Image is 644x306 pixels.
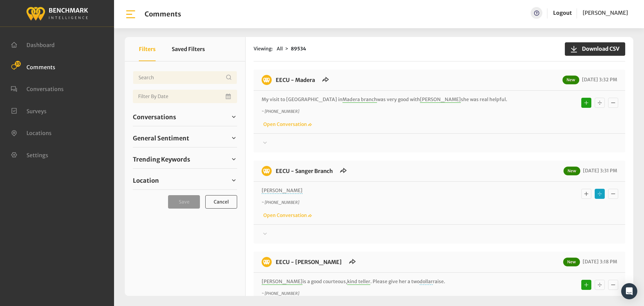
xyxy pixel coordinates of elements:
[133,154,237,164] a: Trending Keywords
[581,168,617,174] span: [DATE] 3:31 PM
[563,167,580,175] span: New
[11,63,55,70] a: Comments 35
[262,166,272,176] img: benchmark
[133,133,237,143] a: General Sentiment
[276,77,315,83] a: EECU - Madera
[11,151,48,158] a: Settings
[125,8,137,20] img: bar
[172,37,205,61] button: Saved Filters
[420,278,433,285] span: dollar
[583,9,628,16] span: [PERSON_NAME]
[133,112,237,122] a: Conversations
[262,109,299,114] i: ~ [PHONE_NUMBER]
[262,121,312,127] a: Open Conversation
[262,278,528,285] p: is a good courteous, . Please give her a two raise.
[621,283,637,299] div: Open Intercom Messenger
[578,45,620,53] span: Download CSV
[262,96,528,103] p: My visit to [GEOGRAPHIC_DATA] in was very good with she was real helpful.
[276,168,333,174] a: EECU - Sanger Branch
[15,61,21,67] span: 35
[580,77,617,83] span: [DATE] 3:32 PM
[262,278,303,285] span: [PERSON_NAME]
[262,257,272,267] img: benchmark
[277,46,283,52] span: All
[272,75,319,85] h6: EECU - Madera
[26,86,64,92] span: Conversations
[133,175,237,185] a: Location
[583,7,628,19] a: [PERSON_NAME]
[553,9,572,16] a: Logout
[254,45,273,52] span: Viewing:
[224,90,233,103] button: Open Calendar
[580,278,620,292] div: Basic example
[133,90,237,103] input: Date range input field
[26,63,55,70] span: Comments
[272,257,346,267] h6: EECU - Demaree Branch
[291,46,306,52] strong: 89534
[205,195,237,209] button: Cancel
[553,7,572,19] a: Logout
[580,96,620,110] div: Basic example
[272,166,337,176] h6: EECU - Sanger Branch
[26,107,47,114] span: Surveys
[11,41,55,48] a: Dashboard
[262,75,272,85] img: benchmark
[276,259,342,265] a: EECU - [PERSON_NAME]
[262,291,299,296] i: ~ [PHONE_NUMBER]
[133,113,176,122] span: Conversations
[11,85,64,92] a: Conversations
[262,212,312,218] a: Open Conversation
[581,259,617,265] span: [DATE] 3:18 PM
[420,96,461,103] span: [PERSON_NAME]
[342,96,377,103] span: Madera branch
[133,134,189,143] span: General Sentiment
[26,5,88,21] img: benchmark
[262,200,299,205] i: ~ [PHONE_NUMBER]
[562,76,579,84] span: New
[133,155,190,164] span: Trending Keywords
[133,71,237,84] input: Username
[262,187,303,194] span: [PERSON_NAME]
[26,151,48,158] span: Settings
[139,37,156,61] button: Filters
[145,10,181,18] h1: Comments
[563,258,580,266] span: New
[347,278,370,285] span: kind teller
[11,107,47,114] a: Surveys
[26,42,55,48] span: Dashboard
[26,130,52,136] span: Locations
[580,187,620,201] div: Basic example
[565,42,625,56] button: Download CSV
[11,129,52,136] a: Locations
[133,176,159,185] span: Location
